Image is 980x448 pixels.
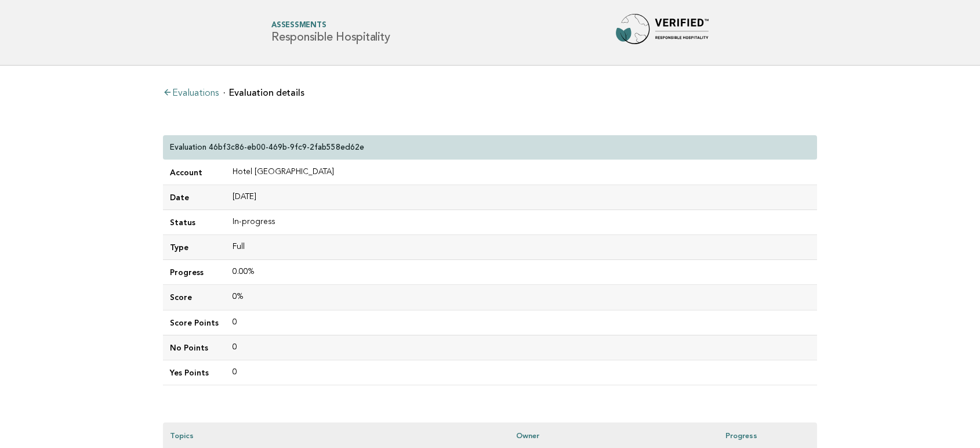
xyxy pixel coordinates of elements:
[163,260,226,285] td: Progress
[163,310,226,335] td: Score Points
[226,235,817,260] td: Full
[223,88,304,97] li: Evaluation details
[226,160,817,185] td: Hotel [GEOGRAPHIC_DATA]
[271,22,390,30] span: Assessments
[163,185,226,210] td: Date
[163,210,226,235] td: Status
[226,310,817,335] td: 0
[163,360,226,385] td: Yes Points
[226,185,817,210] td: [DATE]
[163,285,226,310] td: Score
[163,89,219,98] a: Evaluations
[163,335,226,360] td: No Points
[226,360,817,385] td: 0
[163,235,226,260] td: Type
[163,160,226,185] td: Account
[226,335,817,360] td: 0
[616,14,709,51] img: Forbes Travel Guide
[170,142,364,153] p: Evaluation 46bf3c86-eb00-469b-9fc9-2fab558ed62e
[226,260,817,285] td: 0.00%
[226,285,817,310] td: 0%
[226,210,817,235] td: In-progress
[271,22,390,44] h1: Responsible Hospitality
